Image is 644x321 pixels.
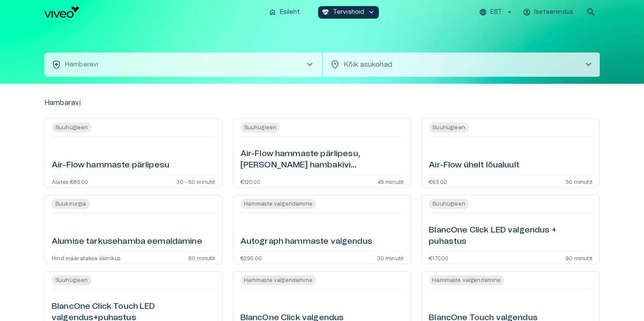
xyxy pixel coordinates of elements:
[265,6,304,19] button: homeEsileht
[240,199,316,209] span: Hammaste valgendamine
[318,6,379,19] button: ecg_heartTervishoidkeyboard_arrow_down
[522,6,575,19] button: Iseteenindus
[565,255,592,260] p: 90 minutit
[240,236,372,248] h6: Autograph hammaste valgendus
[44,52,322,77] button: health_and_safetyHambaravichevron_right
[322,8,329,16] span: ecg_heart
[44,7,79,18] img: Viveo logo
[429,255,448,260] p: €170.00
[565,179,592,184] p: 30 minutit
[490,8,502,17] p: EST
[176,179,215,184] p: 30 - 60 minutit
[188,255,215,260] p: 60 minutit
[240,122,280,133] span: Suuhügieen
[240,148,404,171] h6: Air-Flow hammaste pärlipesu, [PERSON_NAME] hambakivi eemaldamiseta
[240,255,262,260] p: €295.00
[44,195,223,264] a: Open service booking details
[52,236,202,248] h6: Alumise tarkusehamba eemaldamine
[429,160,519,171] h6: Air-Flow ühelt lõualuult
[233,195,411,264] a: Open service booking details
[429,199,469,209] span: Suuhügieen
[378,179,404,184] p: 45 minutit
[421,195,600,264] a: Open service booking details
[586,7,596,17] span: search
[280,8,300,17] p: Esileht
[52,199,90,209] span: Suukirurgia
[330,59,340,70] span: location_on
[65,60,98,69] p: Hambaravi
[51,59,62,70] span: health_and_safety
[269,8,276,16] span: home
[368,8,375,16] span: keyboard_arrow_down
[240,179,260,184] p: €120.00
[44,98,81,108] p: Hambaravi
[52,275,92,285] span: Suuhügieen
[52,160,169,171] h6: Air-Flow hammaste pärlipesu
[534,8,573,17] p: Iseteenindus
[429,275,504,285] span: Hammaste valgendamine
[429,122,469,133] span: Suuhügieen
[478,6,515,19] button: EST
[305,59,315,70] span: chevron_right
[344,59,569,70] p: Kõik asukohad
[429,179,447,184] p: €65.00
[377,255,404,260] p: 30 minutit
[582,3,600,21] button: open search modal
[421,118,600,188] a: Open service booking details
[333,8,365,17] p: Tervishoid
[52,179,88,184] p: Alates €85.00
[52,122,92,133] span: Suuhügieen
[52,255,121,260] p: Hind määratakse kliinikus
[583,59,594,70] span: chevron_right
[233,118,411,188] a: Open service booking details
[44,7,262,18] a: Navigate to homepage
[44,118,223,188] a: Open service booking details
[429,225,592,248] h6: BlancOne Click LED valgendus + puhastus
[240,275,316,285] span: Hammaste valgendamine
